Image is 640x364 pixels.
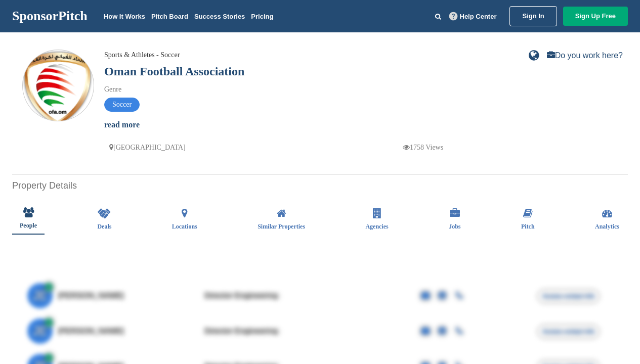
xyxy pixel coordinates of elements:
[58,292,124,300] span: [PERSON_NAME]
[23,50,94,127] img: Sponsorpitch & Oman Football Association
[449,223,460,230] span: Jobs
[27,313,613,349] a: JE [PERSON_NAME] Director Engineering Access contact info
[194,13,245,20] a: Success Stories
[97,223,111,230] span: Deals
[172,223,197,230] span: Locations
[563,7,628,26] a: Sign Up Free
[251,13,273,20] a: Pricing
[20,222,37,229] span: People
[537,289,600,304] span: Access contact info
[204,292,356,300] div: Director Engineering
[109,141,186,154] p: [GEOGRAPHIC_DATA]
[27,278,613,313] a: JE [PERSON_NAME] Director Engineering Access contact info
[104,84,458,95] div: Genre
[595,223,619,230] span: Analytics
[104,98,140,112] span: Soccer
[12,10,88,23] a: SponsorPitch
[104,13,145,20] a: How It Works
[104,120,140,129] a: read more
[521,223,535,230] span: Pitch
[104,65,244,78] a: Oman Football Association
[258,223,305,230] span: Similar Properties
[58,327,124,335] span: [PERSON_NAME]
[365,223,388,230] span: Agencies
[547,52,623,60] a: Do you work here?
[151,13,188,20] a: Pitch Board
[403,141,443,154] p: 1758 Views
[537,324,600,339] span: Access contact info
[204,327,356,335] div: Director Engineering
[27,318,53,344] span: JE
[447,11,499,22] a: Help Center
[509,6,557,26] a: Sign In
[27,283,53,308] span: JE
[104,50,180,61] div: Sports & Athletes - Soccer
[12,179,628,193] h2: Property Details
